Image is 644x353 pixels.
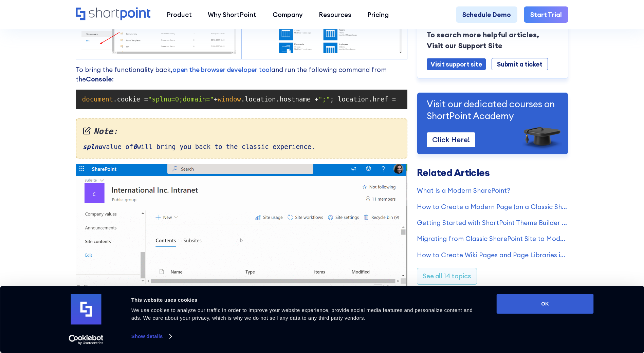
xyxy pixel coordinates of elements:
[159,6,200,22] a: Product
[417,168,568,178] h3: Related Articles
[214,95,218,103] span: +
[497,294,594,314] button: OK
[524,6,568,22] a: Start Trial
[417,202,568,211] a: How to Create a Modern Page (on a Classic SharePoint Site)
[417,268,477,285] a: See all 14 topics
[319,10,351,19] div: Resources
[56,335,116,345] a: Usercentrics Cookiebot - opens in a new window
[456,6,517,22] a: Schedule Demo
[76,7,151,21] a: Home
[76,65,407,84] p: To bring the functionality back, and run the following command from the :
[427,133,475,147] a: Click Here!
[200,6,264,22] a: Why ShortPoint
[113,95,148,103] span: .cookie =
[417,186,568,195] a: What Is a Modern SharePoint?
[360,6,397,22] a: Pricing
[330,95,558,103] span: ; location.href = _spPageContextInfo.webServerRelativeUrl +
[83,143,102,150] em: splnu
[367,10,389,19] div: Pricing
[427,98,558,122] p: Visit our dedicated courses on ShortPoint Academy
[318,95,330,103] span: ";"
[133,143,137,150] em: 0
[417,218,568,227] a: Getting Started with ShortPoint Theme Builder - Classic SharePoint Sites (Part 1)
[131,331,171,341] a: Show details
[417,234,568,244] a: Migrating from Classic SharePoint Site to Modern SharePoint Site (SharePoint Online)
[71,294,102,324] img: logo
[167,10,192,19] div: Product
[148,95,214,103] span: "splnu=0;domain="
[172,66,271,74] a: open the browser developer tool
[417,250,568,260] a: How to Create Wiki Pages and Page Libraries in SharePoint
[82,95,113,103] span: document
[76,118,407,159] div: value of will bring you back to the classic experience.
[241,95,318,103] span: .location.hostname +
[492,58,548,71] a: Submit a ticket
[522,274,644,353] iframe: Chat Widget
[273,10,303,19] div: Company
[131,307,473,321] span: We use cookies to analyze our traffic in order to improve your website experience, provide social...
[208,10,256,19] div: Why ShortPoint
[218,95,241,103] span: window
[427,30,558,51] p: To search more helpful articles, Visit our Support Site
[131,296,481,304] div: This website uses cookies
[427,58,486,70] a: Visit support site
[86,75,112,83] strong: Console
[83,126,400,138] em: Note:
[311,6,359,22] a: Resources
[264,6,311,22] a: Company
